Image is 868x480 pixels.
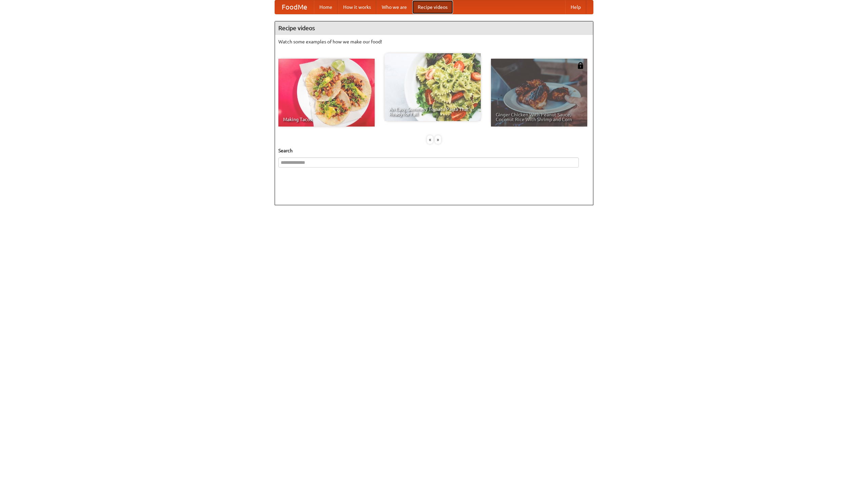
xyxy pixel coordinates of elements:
h4: Recipe videos [275,21,593,35]
a: Help [565,0,586,14]
img: 483408.png [577,62,584,69]
h5: Search [278,147,590,154]
a: Who we are [376,0,412,14]
a: Making Tacos [278,59,375,127]
a: How it works [338,0,376,14]
span: Making Tacos [283,117,370,122]
span: An Easy, Summery Tomato Pasta That's Ready for Fall [389,107,476,116]
div: » [435,135,441,144]
a: FoodMe [275,0,314,14]
a: Recipe videos [412,0,453,14]
a: An Easy, Summery Tomato Pasta That's Ready for Fall [384,53,481,121]
div: « [427,135,433,144]
p: Watch some examples of how we make our food! [278,38,590,45]
a: Home [314,0,338,14]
